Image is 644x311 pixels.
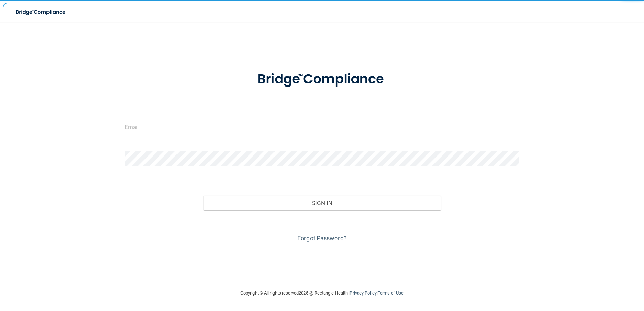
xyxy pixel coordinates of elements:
a: Privacy Policy [350,290,376,296]
img: bridge_compliance_login_screen.278c3ca4.svg [244,62,400,97]
div: Copyright © All rights reserved 2025 @ Rectangle Health | | [199,282,445,304]
img: bridge_compliance_login_screen.278c3ca4.svg [10,5,72,19]
input: Email [125,119,520,134]
a: Forgot Password? [297,235,347,242]
button: Sign In [203,196,441,210]
a: Terms of Use [378,290,404,296]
